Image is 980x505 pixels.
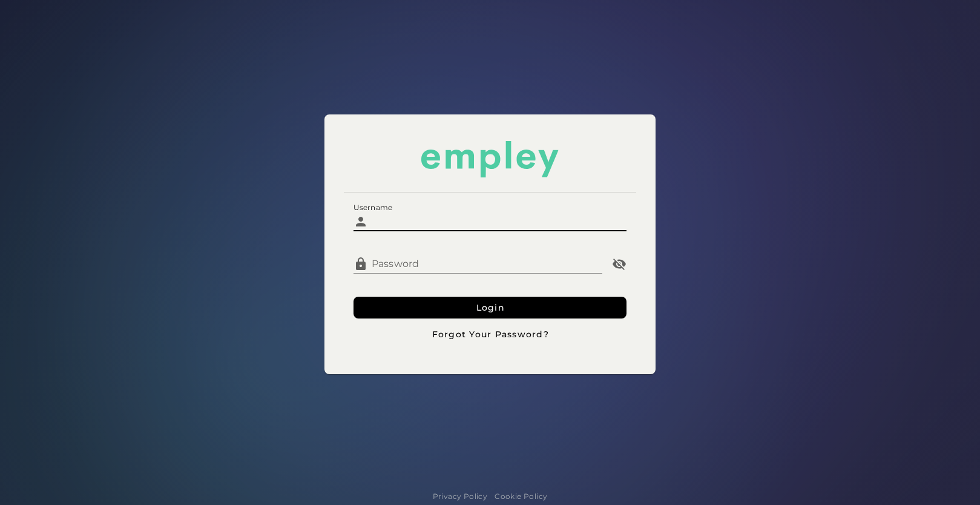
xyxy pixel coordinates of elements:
[475,302,505,313] span: Login
[612,257,626,271] i: Password appended action
[354,323,627,345] button: Forgot Your Password?
[354,297,627,319] button: Login
[431,329,549,340] span: Forgot Your Password?
[433,490,488,503] a: Privacy Policy
[495,490,547,503] a: Cookie Policy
